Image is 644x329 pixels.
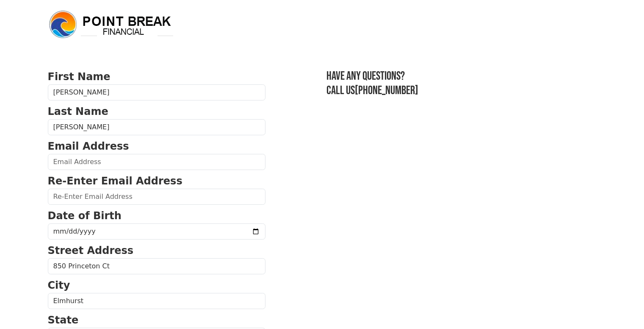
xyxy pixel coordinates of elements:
[48,140,129,152] strong: Email Address
[48,293,265,309] input: City
[48,279,70,291] strong: City
[48,106,108,117] strong: Last Name
[48,9,175,40] img: logo.png
[48,245,134,257] strong: Street Address
[48,71,111,83] strong: First Name
[48,84,265,100] input: First Name
[48,154,265,170] input: Email Address
[48,119,265,135] input: Last Name
[48,175,182,187] strong: Re-Enter Email Address
[326,84,597,98] h3: Call us
[355,84,418,98] a: [PHONE_NUMBER]
[48,189,265,205] input: Re-Enter Email Address
[326,69,597,84] h3: Have any questions?
[48,210,122,222] strong: Date of Birth
[48,258,265,274] input: Street Address
[48,314,79,326] strong: State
